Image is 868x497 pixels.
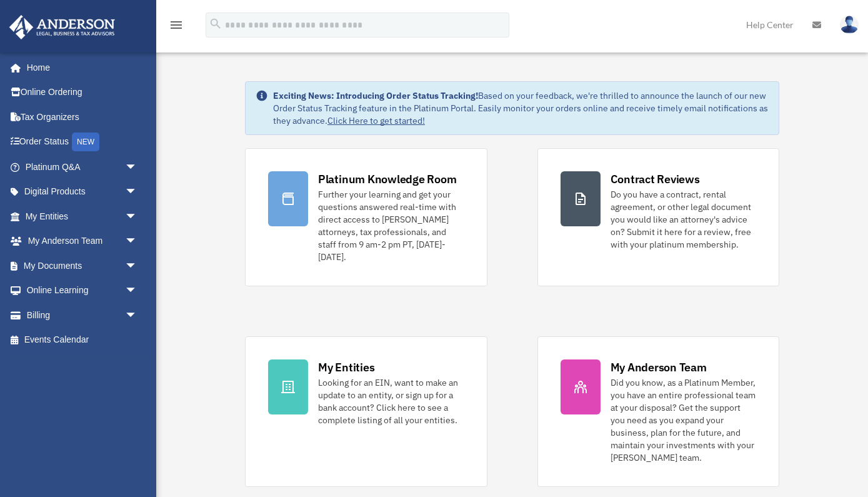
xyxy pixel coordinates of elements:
div: Further your learning and get your questions answered real-time with direct access to [PERSON_NAM... [318,188,464,263]
a: Online Ordering [9,80,156,105]
a: Digital Productsarrow_drop_down [9,179,156,204]
img: User Pic [840,16,859,34]
a: My Documentsarrow_drop_down [9,253,156,278]
a: Order StatusNEW [9,129,156,155]
span: arrow_drop_down [125,229,150,254]
span: arrow_drop_down [125,204,150,229]
a: Billingarrow_drop_down [9,303,156,328]
i: search [209,17,222,31]
div: Platinum Knowledge Room [318,171,457,187]
a: Platinum Q&Aarrow_drop_down [9,154,156,179]
div: Do you have a contract, rental agreement, or other legal document you would like an attorney's ad... [611,188,757,251]
a: menu [169,22,184,33]
img: Anderson Advisors Platinum Portal [6,15,119,39]
div: My Entities [318,359,374,375]
div: Based on your feedback, we're thrilled to announce the launch of our new Order Status Tracking fe... [273,89,769,127]
span: arrow_drop_down [125,278,150,304]
a: Home [9,55,150,80]
div: Looking for an EIN, want to make an update to an entity, or sign up for a bank account? Click her... [318,376,464,426]
a: My Anderson Teamarrow_drop_down [9,229,156,254]
a: Events Calendar [9,328,156,353]
span: arrow_drop_down [125,154,150,180]
a: Click Here to get started! [327,115,425,126]
i: menu [169,18,184,33]
span: arrow_drop_down [125,303,150,328]
div: My Anderson Team [611,359,707,375]
a: Platinum Knowledge Room Further your learning and get your questions answered real-time with dire... [245,148,487,286]
a: Online Learningarrow_drop_down [9,278,156,303]
span: arrow_drop_down [125,179,150,205]
div: Did you know, as a Platinum Member, you have an entire professional team at your disposal? Get th... [611,376,757,464]
a: My Entitiesarrow_drop_down [9,204,156,229]
a: My Anderson Team Did you know, as a Platinum Member, you have an entire professional team at your... [537,336,780,487]
a: My Entities Looking for an EIN, want to make an update to an entity, or sign up for a bank accoun... [245,336,487,487]
div: Contract Reviews [611,171,700,187]
a: Contract Reviews Do you have a contract, rental agreement, or other legal document you would like... [537,148,780,286]
span: arrow_drop_down [125,253,150,279]
strong: Exciting News: Introducing Order Status Tracking! [273,90,478,101]
div: NEW [72,133,99,151]
a: Tax Organizers [9,104,156,129]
